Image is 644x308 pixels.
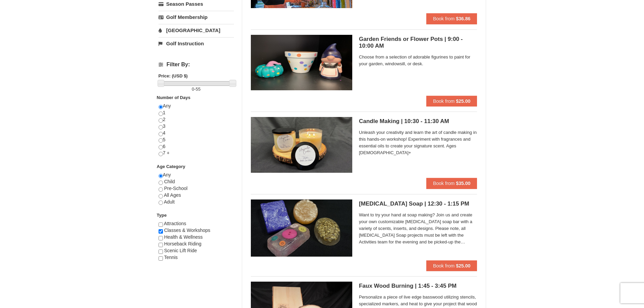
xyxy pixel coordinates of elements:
label: - [159,86,234,93]
strong: $25.00 [456,98,471,104]
strong: Number of Days [157,95,191,100]
button: Book from $25.00 [426,260,477,271]
h5: [MEDICAL_DATA] Soap | 12:30 - 1:15 PM [359,200,477,207]
span: All Ages [164,192,181,198]
img: 6619869-1483-111bd47b.jpg [251,35,352,90]
a: [GEOGRAPHIC_DATA] [159,24,234,37]
span: 55 [196,87,200,92]
button: Book from $35.00 [426,178,477,189]
span: Book from [433,181,455,186]
span: Scenic Lift Ride [164,248,197,253]
span: Classes & Workshops [164,228,210,233]
img: 6619869-1712-8a266ab4.png [251,199,352,257]
span: Unleash your creativity and learn the art of candle making in this hands-on workshop! Experiment ... [359,129,477,156]
span: Horseback Riding [164,241,201,246]
h5: Faux Wood Burning | 1:45 - 3:45 PM [359,283,477,289]
span: Health & Wellness [164,234,202,240]
span: 0 [192,87,194,92]
button: Book from $36.86 [426,13,477,24]
strong: Age Category [157,164,186,169]
span: Attractions [164,221,186,226]
strong: $36.86 [456,16,471,21]
h4: Filter By: [159,62,234,68]
a: Golf Instruction [159,37,234,50]
img: 6619869-1669-1b4853a0.jpg [251,117,352,172]
div: Any [159,172,234,212]
strong: Type [157,213,167,218]
strong: Price: (USD $) [159,73,188,78]
h5: Garden Friends or Flower Pots | 9:00 - 10:00 AM [359,36,477,49]
span: Tennis [164,255,177,260]
span: Choose from a selection of adorable figurines to paint for your garden, windowsill, or desk. [359,54,477,67]
div: Any 1 2 3 4 5 6 7 + [159,103,234,163]
span: Book from [433,98,455,104]
button: Book from $25.00 [426,96,477,106]
a: Golf Membership [159,11,234,23]
strong: $35.00 [456,181,471,186]
span: Book from [433,16,455,21]
strong: $25.00 [456,263,471,268]
span: Child [164,179,175,184]
span: Adult [164,199,175,205]
h5: Candle Making | 10:30 - 11:30 AM [359,118,477,125]
span: Want to try your hand at soap making? Join us and create your own customizable [MEDICAL_DATA] soa... [359,212,477,245]
span: Book from [433,263,455,268]
span: Pre-School [164,186,187,191]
